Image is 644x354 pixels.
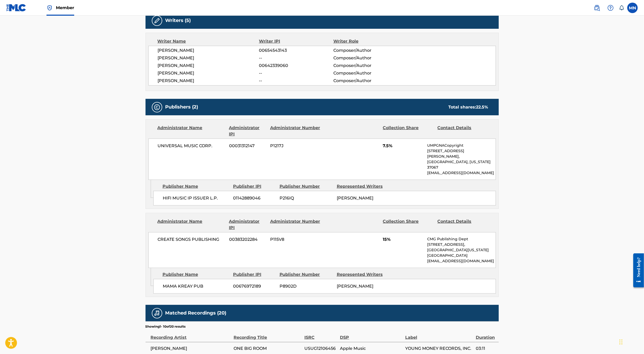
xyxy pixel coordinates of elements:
[163,271,229,278] div: Publisher Name
[627,3,638,13] div: User Menu
[154,310,160,316] img: Matched Recordings
[427,247,495,253] p: [GEOGRAPHIC_DATA][US_STATE]
[340,345,403,352] span: Apple Music
[158,236,225,243] span: CREATE SONGS PUBLISHING
[229,125,266,137] div: Administrator IPI
[229,143,266,149] span: 00031312147
[259,62,333,69] span: 00642339060
[165,310,227,316] h5: Matched Recordings (20)
[270,236,321,243] span: P115V8
[607,5,614,11] img: help
[438,125,488,137] div: Contact Details
[229,218,266,231] div: Administrator IPI
[629,249,644,292] iframe: Resource Center
[337,284,373,289] span: [PERSON_NAME]
[233,183,276,190] div: Publisher IPI
[427,258,495,264] p: [EMAIL_ADDRESS][DOMAIN_NAME]
[333,38,401,44] div: Writer Role
[163,195,229,201] span: HIFI MUSIC IP ISSUER L.P.
[427,253,495,258] p: [GEOGRAPHIC_DATA]
[270,218,321,231] div: Administrator Number
[154,18,160,24] img: Writers
[618,329,644,354] iframe: Chat Widget
[427,242,495,247] p: [STREET_ADDRESS],
[304,345,338,352] span: USUG12106456
[165,104,198,110] h5: Publishers (2)
[158,38,259,44] div: Writer Name
[165,18,191,24] h5: Writers (5)
[476,345,496,352] span: 03:11
[427,236,495,242] p: CMG Publishing Dept
[259,55,333,61] span: --
[427,143,495,148] p: UMPGNACopyright
[337,183,390,190] div: Represented Writers
[333,70,401,76] span: Composer/Author
[476,329,496,341] div: Duration
[383,218,433,231] div: Collection Share
[158,55,259,61] span: [PERSON_NAME]
[605,3,616,13] div: Help
[280,271,333,278] div: Publisher Number
[158,143,225,149] span: UNIVERSAL MUSIC CORP.
[427,170,495,176] p: [EMAIL_ADDRESS][DOMAIN_NAME]
[405,329,473,341] div: Label
[163,183,229,190] div: Publisher Name
[427,159,495,170] p: [GEOGRAPHIC_DATA], [US_STATE] 37067
[158,62,259,69] span: [PERSON_NAME]
[158,47,259,54] span: [PERSON_NAME]
[476,105,488,110] span: 22.5 %
[592,3,602,13] a: Public Search
[163,283,229,289] span: MAMA KREAY PUB
[280,183,333,190] div: Publisher Number
[438,218,488,231] div: Contact Details
[304,329,338,341] div: ISRC
[270,125,321,137] div: Administrator Number
[270,143,321,149] span: P1217J
[233,195,276,201] span: 01142889046
[337,196,373,201] span: [PERSON_NAME]
[151,345,231,352] span: [PERSON_NAME]
[229,236,266,243] span: 00383202284
[333,47,401,54] span: Composer/Author
[405,345,473,352] span: YOUNG MONEY RECORDS, INC.
[233,283,276,289] span: 00676972189
[158,70,259,76] span: [PERSON_NAME]
[337,271,390,278] div: Represented Writers
[619,334,623,350] div: Drag
[259,38,333,44] div: Writer IPI
[333,78,401,84] span: Composer/Author
[280,283,333,289] span: P8902D
[427,148,495,159] p: [STREET_ADDRESS][PERSON_NAME],
[259,78,333,84] span: --
[383,143,423,149] span: 7.5%
[383,236,423,243] span: 15%
[151,329,231,341] div: Recording Artist
[340,329,403,341] div: DSP
[158,218,225,231] div: Administrator Name
[154,104,160,110] img: Publishers
[47,5,53,11] img: Top Rightsholder
[158,78,259,84] span: [PERSON_NAME]
[233,271,276,278] div: Publisher IPI
[383,125,433,137] div: Collection Share
[449,104,488,110] div: Total shares:
[234,345,302,352] span: ONE BIG ROOM
[619,5,624,10] div: Notifications
[56,5,74,11] span: Member
[158,125,225,137] div: Administrator Name
[594,5,600,11] img: search
[234,329,302,341] div: Recording Title
[280,195,333,201] span: P216IQ
[333,62,401,69] span: Composer/Author
[333,55,401,61] span: Composer/Author
[259,47,333,54] span: 00654543143
[146,324,186,329] p: Showing 1 - 10 of 20 results
[6,4,26,12] img: MLC Logo
[259,70,333,76] span: --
